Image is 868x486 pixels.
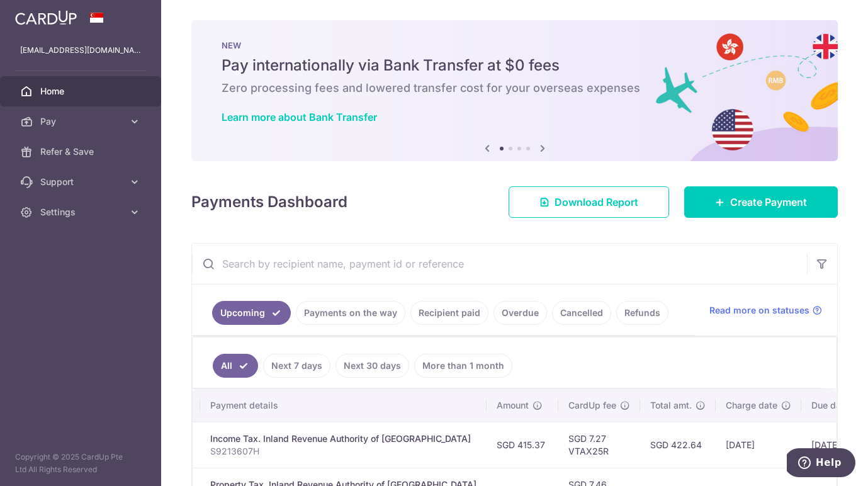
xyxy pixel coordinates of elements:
span: Total amt. [650,399,692,412]
td: SGD 415.37 [487,422,558,468]
p: NEW [222,40,808,50]
span: Home [40,85,123,98]
a: Recipient paid [410,301,488,325]
span: Amount [497,399,529,412]
img: CardUp [15,10,77,25]
a: All [213,354,258,378]
a: Upcoming [212,301,291,325]
img: Bank transfer banner [191,20,838,161]
a: More than 1 month [414,354,512,378]
a: Download Report [509,186,669,218]
span: Read more on statuses [709,304,809,317]
span: Pay [40,115,123,128]
span: CardUp fee [568,399,616,412]
span: Create Payment [730,195,807,210]
span: Due date [811,399,849,412]
h6: Zero processing fees and lowered transfer cost for your overseas expenses [222,81,808,96]
h5: Pay internationally via Bank Transfer at $0 fees [222,55,808,76]
a: Learn more about Bank Transfer [222,111,377,123]
td: SGD 7.27 VTAX25R [558,422,640,468]
input: Search by recipient name, payment id or reference [192,244,807,284]
a: Cancelled [552,301,611,325]
a: Next 30 days [335,354,409,378]
a: Read more on statuses [709,304,822,317]
a: Payments on the way [296,301,405,325]
span: Settings [40,206,123,218]
a: Refunds [616,301,668,325]
a: Create Payment [684,186,838,218]
td: [DATE] [716,422,801,468]
iframe: Opens a widget where you can find more information [787,448,855,480]
th: Payment details [200,389,487,422]
a: Overdue [493,301,547,325]
span: Support [40,176,123,188]
p: S9213607H [210,445,476,458]
td: SGD 422.64 [640,422,716,468]
p: [EMAIL_ADDRESS][DOMAIN_NAME] [20,44,141,57]
a: Next 7 days [263,354,330,378]
span: Charge date [726,399,777,412]
h4: Payments Dashboard [191,191,347,213]
div: Income Tax. Inland Revenue Authority of [GEOGRAPHIC_DATA] [210,432,476,445]
span: Refer & Save [40,145,123,158]
span: Download Report [555,195,638,210]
